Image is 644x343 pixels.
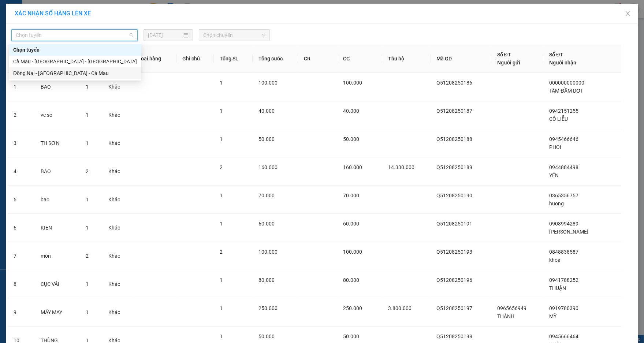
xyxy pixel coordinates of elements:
span: 1 [86,84,89,90]
div: Trạm Quận 5 [6,6,47,24]
span: 0944884498 [549,164,578,170]
td: Khác [103,214,133,242]
td: BAO [35,157,80,186]
span: 160.000 [258,164,278,170]
span: 0965656949 [497,305,526,311]
td: CỤC VẢI [35,270,80,298]
span: Q51208250196 [436,277,472,283]
span: 100.000 [343,249,362,255]
span: 80.000 [343,277,359,283]
td: Khác [103,298,133,327]
span: CR : [5,48,17,56]
span: 1 [220,221,223,227]
span: Gửi: [6,7,18,15]
td: 9 [8,298,35,327]
span: 2 [86,253,89,259]
span: Q51208250198 [436,333,472,339]
div: Cà Mau - Sài Gòn - Đồng Nai [9,56,141,67]
span: 000000000000 [549,80,584,86]
span: Người gửi [497,60,520,66]
span: THÀNH [497,313,514,319]
span: PHOI [549,144,561,150]
td: 8 [8,270,35,298]
span: huong [549,201,564,206]
span: 0919780390 [549,305,578,311]
td: Khác [103,101,133,129]
span: 1 [86,140,89,146]
span: Số ĐT [497,52,511,57]
span: 1 [220,80,223,86]
th: Loại hàng [132,45,176,73]
span: YÉN [549,172,559,178]
th: CR [298,45,337,73]
button: Close [618,4,638,24]
span: 0908994289 [549,221,578,227]
td: 3 [8,129,35,157]
th: Ghi chú [176,45,214,73]
td: KIEN [35,214,80,242]
span: Q51208250197 [436,305,472,311]
div: Đồng Nai - [GEOGRAPHIC_DATA] - Cà Mau [13,69,137,77]
td: Khác [103,186,133,214]
span: 2 [220,164,223,170]
span: 2 [86,168,89,174]
div: Cà Mau - [GEOGRAPHIC_DATA] - [GEOGRAPHIC_DATA] [13,57,137,66]
div: 30.000 [5,47,48,56]
span: 0365356757 [549,193,578,198]
span: 1 [220,333,223,339]
th: Mã GD [431,45,491,73]
span: 0941788252 [549,277,578,283]
span: CÔ LIỄU [549,116,568,122]
span: Q51208250189 [436,164,472,170]
span: 1 [220,136,223,142]
span: Số ĐT [549,52,563,57]
span: 60.000 [343,221,359,227]
span: 70.000 [258,193,275,198]
span: 50.000 [258,333,275,339]
span: MỸ [549,313,556,319]
span: 0942151255 [549,108,578,114]
input: 12/08/2025 [148,31,182,39]
span: 1 [220,108,223,114]
span: 1 [86,309,89,315]
td: TH SƠN [35,129,80,157]
th: Tổng cước [253,45,298,73]
td: 7 [8,242,35,270]
span: Người nhận [549,60,576,66]
span: 1 [220,193,223,198]
span: 3.800.000 [388,305,412,311]
span: [PERSON_NAME] [549,229,588,235]
span: 1 [86,281,89,287]
td: bao [35,186,80,214]
td: 6 [8,214,35,242]
td: 5 [8,186,35,214]
div: Đồng Nai - Sài Gòn - Cà Mau [9,67,141,79]
span: 40.000 [343,108,359,114]
span: 0945666464 [549,333,578,339]
span: 0945466646 [549,136,578,142]
div: Chọn tuyến [9,44,141,56]
span: 100.000 [258,249,278,255]
span: Q51208250188 [436,136,472,142]
span: 1 [220,277,223,283]
td: 2 [8,101,35,129]
span: TÂM ĐẦM DƠI [549,88,582,94]
span: close [625,11,631,16]
span: THUẬN [549,285,566,291]
td: Khác [103,242,133,270]
span: Q51208250190 [436,193,472,198]
div: Trạm Đầm Dơi [52,6,104,24]
td: Khác [103,270,133,298]
span: 1 [86,225,89,231]
td: ve so [35,101,80,129]
td: MÁY MAY [35,298,80,327]
div: NIỀM [52,24,104,33]
span: 1 [220,305,223,311]
span: 60.000 [258,221,275,227]
span: Q51208250187 [436,108,472,114]
span: 50.000 [343,333,359,339]
span: 100.000 [343,80,362,86]
span: 1 [86,197,89,202]
td: BAO [35,73,80,101]
span: 1 [86,112,89,118]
